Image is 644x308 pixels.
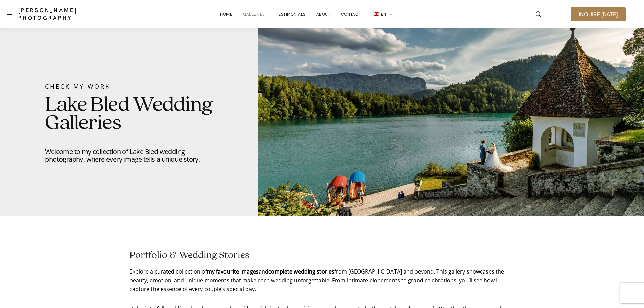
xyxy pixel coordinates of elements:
[129,267,515,293] p: Explore a curated collection of and from [GEOGRAPHIC_DATA] and beyond. This gallery showcases the...
[207,268,259,275] strong: my favourite images
[45,148,212,163] p: Welcome to my collection of Lake Bled wedding photography, where every image tells a unique story.
[381,11,386,17] span: EN
[45,96,212,133] h2: Lake Bled Wedding Galleries
[316,7,331,21] a: About
[243,7,265,21] a: Galleries
[220,7,232,21] a: Home
[571,7,626,21] a: Inquire [DATE]
[373,12,379,16] img: EN
[532,8,545,20] a: icon-magnifying-glass34
[268,268,334,275] strong: complete wedding stories
[45,82,212,91] div: Check My Work
[276,7,306,21] a: Testimonials
[129,250,515,260] h2: Portfolio & Wedding Stories
[341,7,361,21] a: Contact
[579,11,618,17] span: Inquire [DATE]
[372,7,392,21] a: en_GBEN
[18,7,127,22] a: [PERSON_NAME] Photography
